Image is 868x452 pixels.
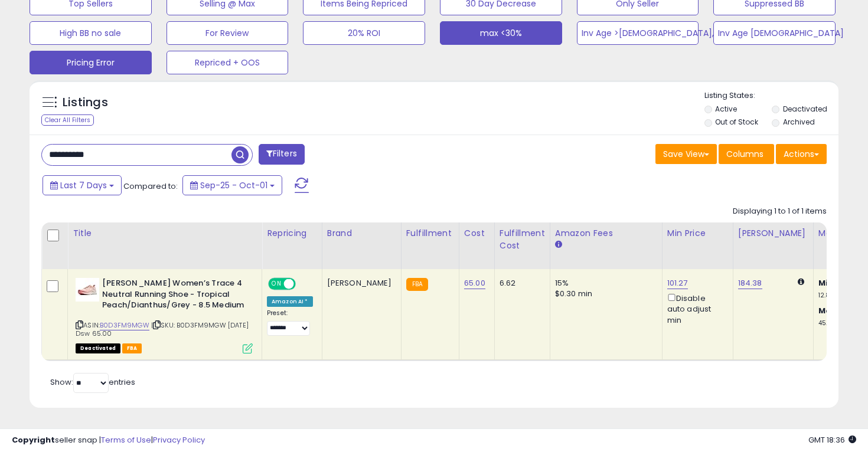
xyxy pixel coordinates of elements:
[555,240,562,250] small: Amazon Fees.
[267,227,317,240] div: Repricing
[41,114,94,126] div: Clear All Filters
[738,277,762,289] a: 184.38
[267,309,313,336] div: Preset:
[818,277,836,289] b: Min:
[73,227,257,240] div: Title
[783,104,827,114] label: Deactivated
[464,227,490,240] div: Cost
[719,144,774,164] button: Columns
[327,278,392,289] div: [PERSON_NAME]
[267,296,313,307] div: Amazon AI *
[715,104,737,114] label: Active
[555,278,653,289] div: 15%
[733,206,827,217] div: Displaying 1 to 1 of 1 items
[667,277,688,289] a: 101.27
[738,227,808,240] div: [PERSON_NAME]
[43,175,122,195] button: Last 7 Days
[123,181,178,192] span: Compared to:
[704,90,839,101] p: Listing States:
[808,434,856,446] span: 2025-10-9 18:36 GMT
[63,94,108,111] h5: Listings
[327,227,396,240] div: Brand
[259,144,305,165] button: Filters
[269,279,284,289] span: ON
[303,21,425,45] button: 20% ROI
[30,51,152,74] button: Pricing Error
[715,117,758,127] label: Out of Stock
[167,21,289,45] button: For Review
[555,289,653,299] div: $0.30 min
[555,227,657,240] div: Amazon Fees
[776,144,827,164] button: Actions
[500,227,545,252] div: Fulfillment Cost
[76,320,249,338] span: | SKU: B0D3FM9MGW [DATE] Dsw 65.00
[440,21,562,45] button: max <30%
[30,21,152,45] button: High BB no sale
[500,278,541,289] div: 6.62
[12,434,55,446] strong: Copyright
[153,434,205,446] a: Privacy Policy
[76,278,99,302] img: 31mE1JLVB2L._SL40_.jpg
[100,320,149,330] a: B0D3FM9MGW
[60,179,107,191] span: Last 7 Days
[167,51,289,74] button: Repriced + OOS
[577,21,699,45] button: Inv Age >[DEMOGRAPHIC_DATA], <91
[102,278,246,314] b: [PERSON_NAME] Women’s Trace 4 Neutral Running Shoe - Tropical Peach/Dianthus/Grey - 8.5 Medium
[464,277,485,289] a: 65.00
[818,305,839,316] b: Max:
[713,21,836,45] button: Inv Age [DEMOGRAPHIC_DATA]
[667,291,724,326] div: Disable auto adjust min
[294,279,313,289] span: OFF
[50,376,135,388] span: Show: entries
[101,434,151,446] a: Terms of Use
[655,144,717,164] button: Save View
[122,343,142,353] span: FBA
[200,179,267,191] span: Sep-25 - Oct-01
[12,435,205,446] div: seller snap | |
[667,227,728,240] div: Min Price
[783,117,815,127] label: Archived
[76,278,253,352] div: ASIN:
[726,148,763,160] span: Columns
[182,175,282,195] button: Sep-25 - Oct-01
[76,343,120,353] span: All listings that are unavailable for purchase on Amazon for any reason other than out-of-stock
[406,278,428,291] small: FBA
[406,227,454,240] div: Fulfillment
